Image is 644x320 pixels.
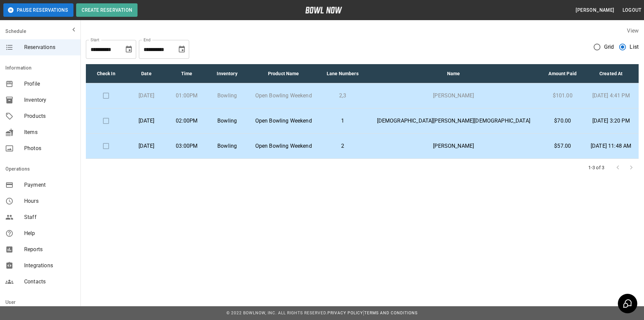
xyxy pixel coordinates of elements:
p: [DATE] [131,117,161,125]
img: logo [305,7,342,13]
p: [DEMOGRAPHIC_DATA][PERSON_NAME][DEMOGRAPHIC_DATA] [371,117,536,125]
th: Lane Numbers [320,64,365,83]
p: 2 [325,142,360,150]
button: Create Reservation [76,3,138,17]
p: Open Bowling Weekend [253,117,314,125]
button: Logout [620,4,644,16]
span: Grid [604,43,614,51]
p: [PERSON_NAME] [371,92,536,100]
span: Photos [24,144,75,152]
p: [DATE] [131,92,161,100]
th: Amount Paid [542,64,583,83]
span: Reports [24,245,75,254]
button: Pause Reservations [3,3,73,17]
p: [PERSON_NAME] [371,142,536,150]
span: Products [24,112,75,120]
span: Payment [24,181,75,189]
p: 01:00PM [172,92,202,100]
p: Bowling [212,142,242,150]
th: Inventory [207,64,247,83]
p: Open Bowling Weekend [253,92,314,100]
a: Privacy Policy [327,311,363,315]
a: Terms and Conditions [364,311,418,315]
span: © 2022 BowlNow, Inc. All Rights Reserved. [226,311,327,315]
p: Bowling [212,117,242,125]
p: $70.00 [547,117,578,125]
button: Choose date, selected date is Oct 12, 2025 [175,43,189,56]
label: View [627,28,639,34]
span: Reservations [24,43,75,51]
th: Name [365,64,542,83]
span: Inventory [24,96,75,104]
p: Bowling [212,92,242,100]
th: Created At [583,64,639,83]
th: Check In [86,64,126,83]
span: Staff [24,213,75,221]
span: Profile [24,80,75,88]
th: Date [126,64,166,83]
p: 1 [325,117,360,125]
p: 03:00PM [172,142,202,150]
th: Time [167,64,207,83]
p: 2,3 [325,92,360,100]
p: [DATE] 11:48 AM [589,142,633,150]
span: List [630,43,639,51]
button: [PERSON_NAME] [573,4,617,16]
p: $101.00 [547,92,578,100]
p: $57.00 [547,142,578,150]
p: [DATE] [131,142,161,150]
span: Hours [24,197,75,205]
span: Help [24,229,75,237]
button: Choose date, selected date is Oct 12, 2025 [122,43,136,56]
p: 02:00PM [172,117,202,125]
p: Open Bowling Weekend [253,142,314,150]
th: Product Name [247,64,320,83]
span: Integrations [24,262,75,270]
span: Contacts [24,278,75,286]
p: 1-3 of 3 [588,164,604,171]
span: Items [24,128,75,136]
p: [DATE] 3:20 PM [589,117,633,125]
p: [DATE] 4:41 PM [589,92,633,100]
